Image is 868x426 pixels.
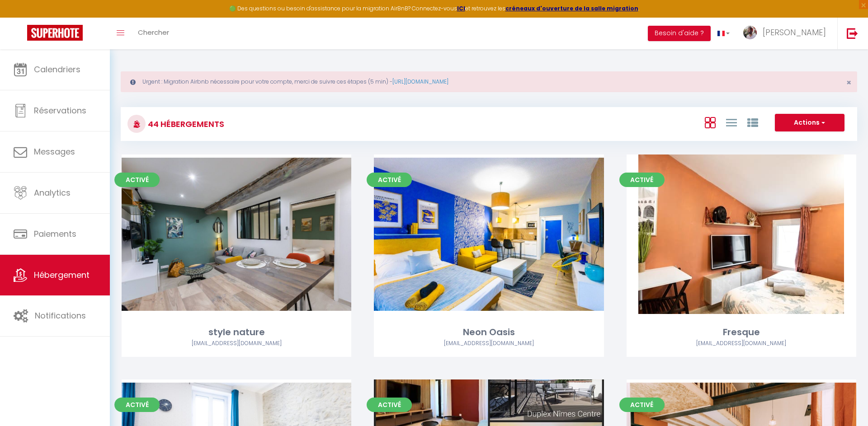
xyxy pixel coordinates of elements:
img: logout [847,28,858,39]
span: Activé [367,173,412,187]
div: style nature [122,325,351,339]
span: Chercher [138,28,169,37]
div: Urgent : Migration Airbnb nécessaire pour votre compte, merci de suivre ces étapes (5 min) - [121,71,857,92]
div: Airbnb [122,339,351,348]
div: Fresque [627,325,856,339]
span: Réservations [34,105,86,116]
a: créneaux d'ouverture de la salle migration [505,5,638,12]
button: Besoin d'aide ? [648,26,711,41]
span: [PERSON_NAME] [763,27,826,38]
a: ... [PERSON_NAME] [736,18,837,49]
span: Activé [367,398,412,412]
button: Actions [775,114,844,132]
span: Paiements [34,228,76,239]
a: Vue par Groupe [747,115,758,130]
div: Airbnb [374,339,604,348]
a: Chercher [131,18,176,49]
span: Hébergement [34,269,90,281]
h3: 44 Hébergements [146,114,224,134]
span: Activé [114,173,160,187]
span: × [846,77,851,88]
img: ... [743,26,757,39]
a: Vue en Liste [726,115,737,130]
span: Activé [619,173,665,187]
img: Super Booking [27,25,83,41]
div: Airbnb [627,339,856,348]
span: Calendriers [34,64,80,75]
a: [URL][DOMAIN_NAME] [392,78,448,85]
span: Activé [114,398,160,412]
span: Analytics [34,187,71,198]
span: Messages [34,146,75,157]
span: Notifications [35,310,86,321]
a: Vue en Box [705,115,716,130]
a: ICI [457,5,465,12]
div: Neon Oasis [374,325,604,339]
button: Close [846,79,851,87]
span: Activé [619,398,665,412]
